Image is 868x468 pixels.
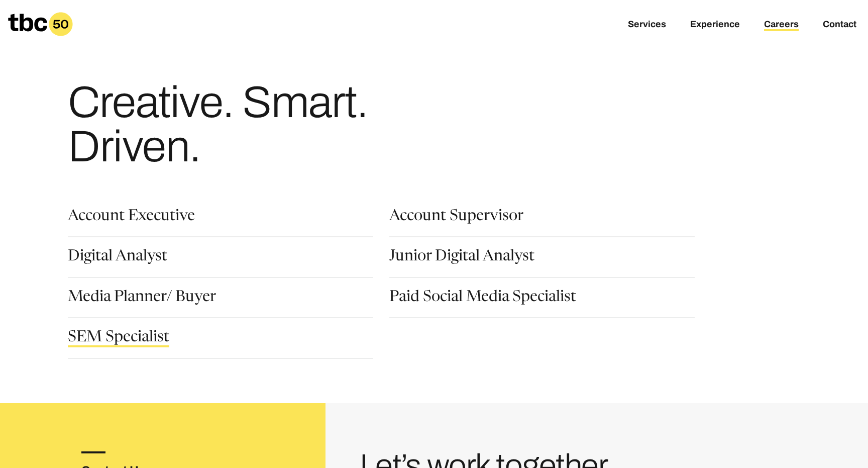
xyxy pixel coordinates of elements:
a: Experience [690,19,740,31]
a: Digital Analyst [68,249,167,266]
a: Account Supervisor [389,209,523,226]
a: Junior Digital Analyst [389,249,534,266]
a: Services [628,19,666,31]
a: Careers [764,19,799,31]
a: Contact [823,19,856,31]
h1: Creative. Smart. Driven. [68,80,454,169]
a: SEM Specialist [68,330,169,347]
a: Paid Social Media Specialist [389,290,576,307]
a: Homepage [8,12,73,36]
a: Account Executive [68,209,195,226]
a: Media Planner/ Buyer [68,290,216,307]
